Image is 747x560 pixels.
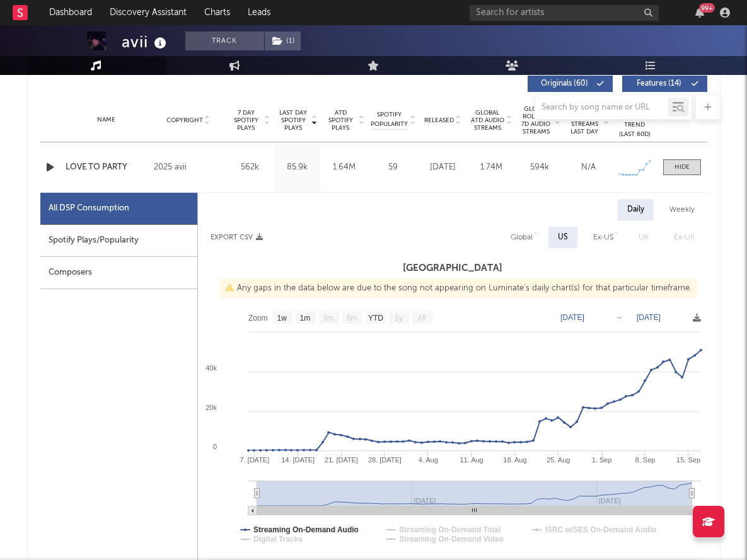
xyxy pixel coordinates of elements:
div: 1.74M [470,161,512,174]
text: Streaming On-Demand Video [399,535,504,544]
text: Streaming On-Demand Audio [253,525,359,534]
a: LOVE TO PARTY [66,161,148,174]
div: Global [511,230,533,245]
text: ISRC w/SES On-Demand Audio [545,525,656,534]
text: 18. Aug [503,456,526,464]
span: Features ( 14 ) [630,80,688,88]
span: Released [424,117,454,124]
text: 7. [DATE] [240,456,269,464]
div: Composers [40,257,197,289]
div: 1.64M [324,161,365,174]
div: Ex-US [593,230,613,245]
text: 14. [DATE] [281,456,315,464]
div: 99 + [699,3,715,13]
div: All DSP Consumption [49,201,129,216]
text: Streaming On-Demand Total [399,525,501,534]
text: 1y [395,314,403,323]
text: 21. [DATE] [325,456,358,464]
div: Global Streaming Trend (Last 60D) [616,101,654,139]
text: 3m [323,314,333,323]
button: Features(14) [622,76,707,92]
button: Export CSV [211,234,263,241]
text: 6m [346,314,357,323]
span: Estimated % Playlist Streams Last Day [567,105,602,135]
button: Track [185,31,264,50]
span: Spotify Popularity [371,110,408,129]
span: ATD Spotify Plays [324,109,357,132]
button: (1) [265,31,301,50]
text: 20k [206,404,217,411]
text: 11. Aug [460,456,483,464]
div: Daily [618,199,654,220]
text: 8. Sep [635,456,655,464]
div: Weekly [660,199,704,220]
div: US [558,230,568,245]
div: Name [66,115,148,125]
text: [DATE] [560,313,584,322]
button: Originals(60) [528,76,613,92]
text: 1w [277,314,287,323]
div: avii [122,31,170,52]
span: Global ATD Audio Streams [470,109,505,132]
text: YTD [368,314,383,323]
div: 562k [229,161,270,174]
text: 15. Sep [676,456,700,464]
text: 1. Sep [591,456,611,464]
input: Search by song name or URL [535,103,668,113]
text: 4. Aug [418,456,437,464]
text: 25. Aug [547,456,570,464]
div: Any gaps in the data below are due to the song not appearing on Luminate's daily chart(s) for tha... [219,279,698,298]
span: Last Day Spotify Plays [277,109,310,132]
input: Search for artists [470,5,659,21]
span: ( 1 ) [264,31,301,50]
text: [DATE] [637,313,661,322]
span: Global Rolling 7D Audio Streams [519,105,553,135]
div: All DSP Consumption [40,193,197,225]
text: 0 [212,443,216,450]
h3: [GEOGRAPHIC_DATA] [198,261,707,276]
text: 1m [299,314,310,323]
text: 40k [206,364,217,372]
div: 2025 avii [154,160,223,175]
div: 85.9k [277,161,318,174]
div: Spotify Plays/Popularity [40,225,197,257]
div: N/A [567,161,610,174]
button: 99+ [695,8,704,18]
span: Originals ( 60 ) [536,80,594,88]
span: Copyright [166,117,203,124]
text: Digital Tracks [253,535,303,544]
span: 7 Day Spotify Plays [229,109,263,132]
div: 594k [519,161,561,174]
text: Zoom [248,314,268,323]
div: 59 [371,161,415,174]
text: → [615,313,623,322]
div: [DATE] [422,161,464,174]
text: All [417,314,426,323]
text: 28. [DATE] [368,456,401,464]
